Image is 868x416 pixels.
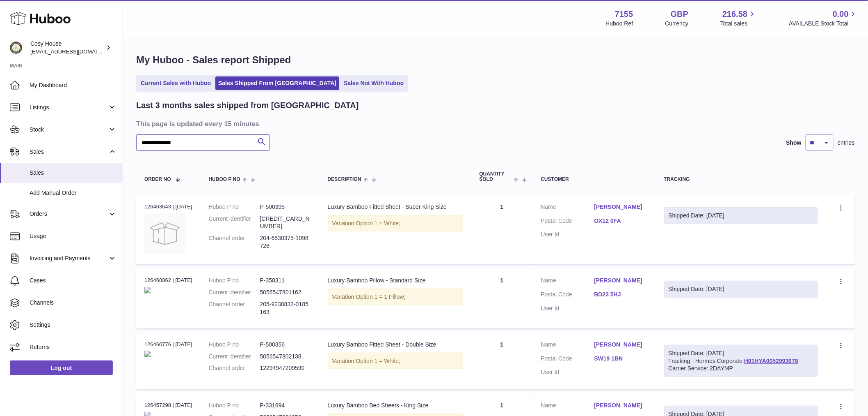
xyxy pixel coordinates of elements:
[480,171,512,182] span: Quantity Sold
[664,345,818,377] div: Tracking - Hermes Corporate:
[669,212,813,220] div: Shipped Date: [DATE]
[215,76,339,90] a: Sales Shipped From [GEOGRAPHIC_DATA]
[30,40,104,55] div: Cosy House
[541,402,594,411] dt: Name
[260,234,311,250] dd: 204-6530375-1098726
[209,277,260,284] dt: Huboo P no
[615,9,633,20] strong: 7155
[209,177,240,182] span: Huboo P no
[30,48,121,55] span: [EMAIL_ADDRESS][DOMAIN_NAME]
[356,358,401,364] span: Option 1 = White;
[30,81,116,89] span: My Dashboard
[144,341,192,348] div: 126460776 | [DATE]
[541,355,594,365] dt: Postal Code
[786,139,802,147] label: Show
[260,300,311,316] dd: 205-9238833-0185163
[669,285,813,293] div: Shipped Date: [DATE]
[541,341,594,351] dt: Name
[30,299,116,307] span: Channels
[209,215,260,231] dt: Current identifier
[471,195,533,264] td: 1
[260,215,311,231] dd: [CREDIT_CARD_NUMBER]
[144,351,151,357] img: UK_20Fitted_20Sheet-Hero-White_124756e6-4699-4bf5-8487-37c63ace7af4.jpg
[260,402,311,409] dd: P-331694
[260,364,311,372] dd: 12294947209590
[10,42,22,54] img: info@wholesomegoods.com
[30,126,108,134] span: Stock
[209,289,260,296] dt: Current identifier
[541,177,648,182] div: Customer
[328,402,463,409] div: Luxury Bamboo Bed Sheets - King Size
[144,213,185,254] img: no-photo.jpg
[209,353,260,361] dt: Current identifier
[541,231,594,238] dt: User Id
[720,20,757,28] span: Total sales
[541,203,594,213] dt: Name
[833,9,849,20] span: 0.00
[209,402,260,409] dt: Huboo P no
[260,203,311,211] dd: P-500395
[209,234,260,250] dt: Channel order
[356,294,406,300] span: Option 1 = 1 Pillow;
[341,76,407,90] a: Sales Not With Huboo
[10,361,113,375] a: Log out
[789,9,858,28] a: 0.00 AVAILABLE Stock Total
[594,277,648,284] a: [PERSON_NAME]
[144,203,192,210] div: 126463643 | [DATE]
[138,76,214,90] a: Current Sales with Huboo
[209,341,260,349] dt: Huboo P no
[664,177,818,182] div: Tracking
[328,177,361,182] span: Description
[30,210,108,218] span: Orders
[30,277,116,284] span: Cases
[260,277,311,284] dd: P-358311
[356,220,401,226] span: Option 1 = White;
[260,341,311,349] dd: P-500356
[260,353,311,361] dd: 5056547802138
[136,53,855,67] h1: My Huboo - Sales report Shipped
[328,341,463,349] div: Luxury Bamboo Fitted Sheet - Double Size
[665,20,689,28] div: Currency
[594,341,648,349] a: [PERSON_NAME]
[136,119,853,128] h3: This page is updated every 15 minutes
[209,364,260,372] dt: Channel order
[144,177,171,182] span: Order No
[594,402,648,409] a: [PERSON_NAME]
[136,100,359,111] h2: Last 3 months sales shipped from [GEOGRAPHIC_DATA]
[30,189,116,197] span: Add Manual Order
[144,277,192,284] div: 126460862 | [DATE]
[541,217,594,227] dt: Postal Code
[720,9,757,28] a: 216.58 Total sales
[838,139,855,147] span: entries
[471,268,533,328] td: 1
[30,169,116,177] span: Sales
[789,20,858,28] span: AVAILABLE Stock Total
[328,215,463,232] div: Variation:
[541,277,594,287] dt: Name
[594,355,648,363] a: SW19 1BN
[594,203,648,211] a: [PERSON_NAME]
[328,203,463,211] div: Luxury Bamboo Fitted Sheet - Super King Size
[209,203,260,211] dt: Huboo P no
[328,353,463,370] div: Variation:
[328,277,463,284] div: Luxury Bamboo Pillow - Standard Size
[471,333,533,390] td: 1
[606,20,633,28] div: Huboo Ref
[260,289,311,296] dd: 5056547801162
[594,291,648,298] a: BD23 5HJ
[30,254,108,262] span: Invoicing and Payments
[594,217,648,225] a: OX12 0FA
[669,365,813,372] div: Carrier Service: 2DAYMP
[30,232,116,240] span: Usage
[30,148,108,156] span: Sales
[541,368,594,376] dt: User Id
[30,321,116,329] span: Settings
[30,104,108,111] span: Listings
[671,9,688,20] strong: GBP
[209,300,260,316] dt: Channel order
[722,9,747,20] span: 216.58
[744,358,798,364] a: H01HYA0052993678
[30,343,116,351] span: Returns
[669,349,813,357] div: Shipped Date: [DATE]
[328,289,463,305] div: Variation:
